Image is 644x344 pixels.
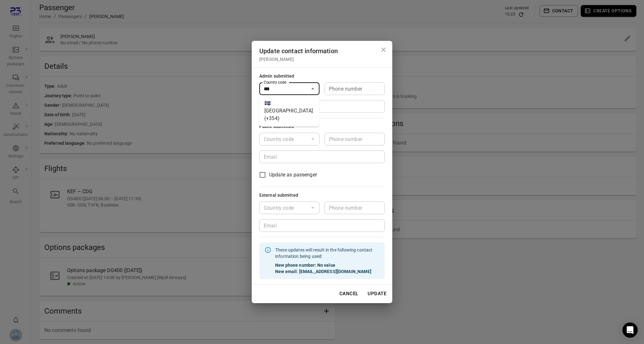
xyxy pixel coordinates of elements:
div: External submitted [259,192,298,199]
div: Open Intercom Messenger [622,322,638,338]
strong: New email: [EMAIL_ADDRESS][DOMAIN_NAME] [275,268,380,275]
label: Country code [264,80,286,85]
span: Update as passenger [269,171,317,179]
div: Public submitted [259,123,294,130]
button: Close [308,84,317,93]
button: Close dialog [377,43,390,56]
button: Cancel [336,287,362,300]
strong: New phone number: No value [275,262,380,268]
div: These updates will result in the following contact information being used: [275,244,380,277]
li: 🇮🇸 [GEOGRAPHIC_DATA] (+354) [259,98,319,124]
div: Admin submitted [259,73,294,80]
div: [PERSON_NAME] [259,56,385,62]
h2: Update contact information [252,41,392,67]
button: Update [364,287,390,300]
